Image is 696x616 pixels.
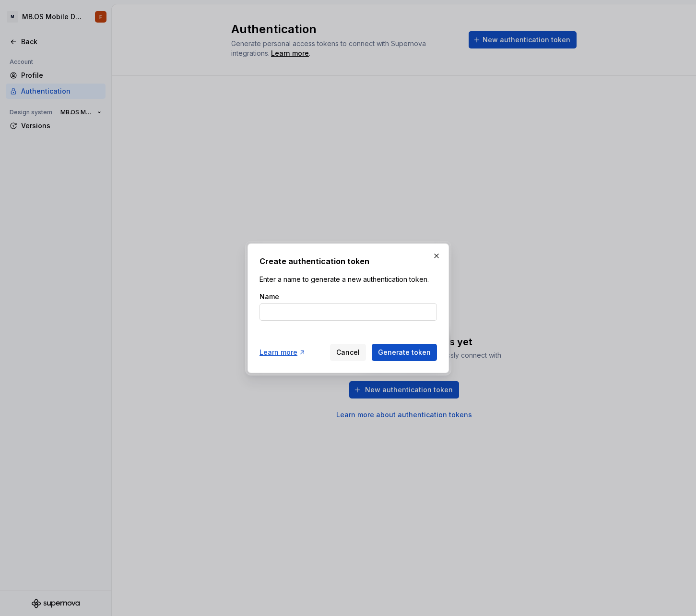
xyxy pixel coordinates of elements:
label: Name [260,292,279,302]
button: Cancel [330,344,366,361]
span: Generate token [378,348,431,357]
p: Enter a name to generate a new authentication token. [260,275,437,284]
span: Cancel [336,348,360,357]
a: Learn more [260,348,306,357]
button: Generate token [372,344,437,361]
h2: Create authentication token [260,255,437,267]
